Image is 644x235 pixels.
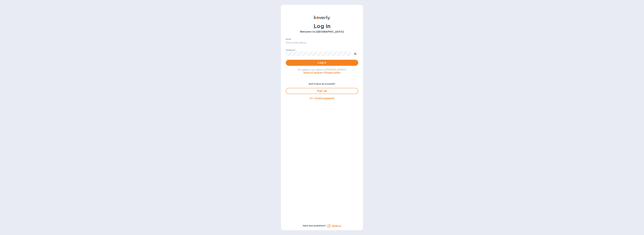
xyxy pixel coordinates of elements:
label: Email [286,38,291,40]
label: Password [286,49,295,51]
button: Log in [286,60,358,66]
h1: Log in [286,23,358,29]
u: Forgot password [315,97,334,99]
b: Have any questions? [303,224,326,227]
span: By logging in you agree to [PERSON_NAME]'s and . [298,68,346,74]
h3: Welcome to [GEOGRAPHIC_DATA]! [286,30,358,33]
button: toggle password visibility [352,51,358,57]
span: Log in [288,61,356,65]
input: Enter email address [286,41,358,45]
span: Sign up [288,89,356,93]
a: Privacy policy [325,71,340,74]
b: Don't have an account? [309,83,335,85]
img: Koverly [314,16,330,20]
button: Sign up [286,88,358,94]
a: Email us [332,225,341,227]
a: Terms of service [303,71,321,74]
